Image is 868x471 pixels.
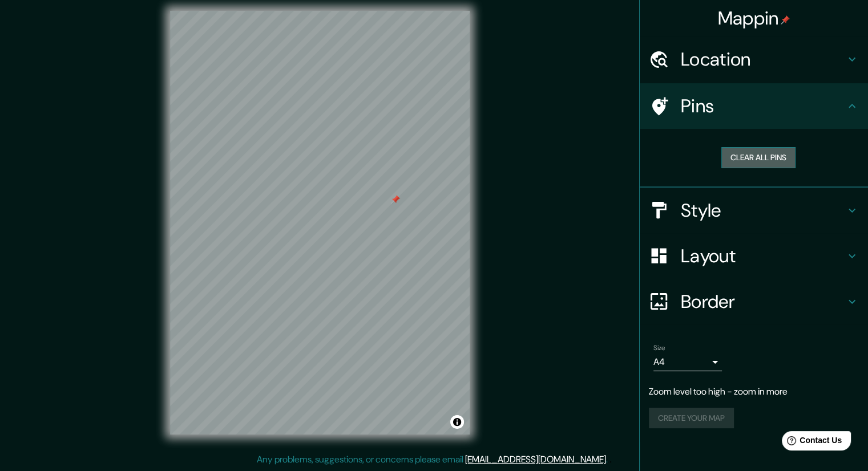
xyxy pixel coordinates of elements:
[640,83,868,129] div: Pins
[681,199,845,222] h4: Style
[640,188,868,233] div: Style
[721,147,796,168] button: Clear all pins
[653,353,722,371] div: A4
[640,279,868,324] div: Border
[608,453,609,466] div: .
[766,427,855,458] iframe: Help widget launcher
[653,343,665,352] label: Size
[681,290,845,313] h4: Border
[640,233,868,279] div: Layout
[640,36,868,82] div: Location
[450,415,464,429] button: Toggle attribution
[681,245,845,267] h4: Layout
[609,453,612,466] div: .
[170,11,470,435] canvas: Map
[681,48,845,71] h4: Location
[257,453,608,466] p: Any problems, suggestions, or concerns please email .
[649,385,859,399] p: Zoom level too high - zoom in more
[465,453,606,465] a: [EMAIL_ADDRESS][DOMAIN_NAME]
[681,95,845,117] h4: Pins
[781,15,790,25] img: pin-icon.png
[718,7,790,30] h4: Mappin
